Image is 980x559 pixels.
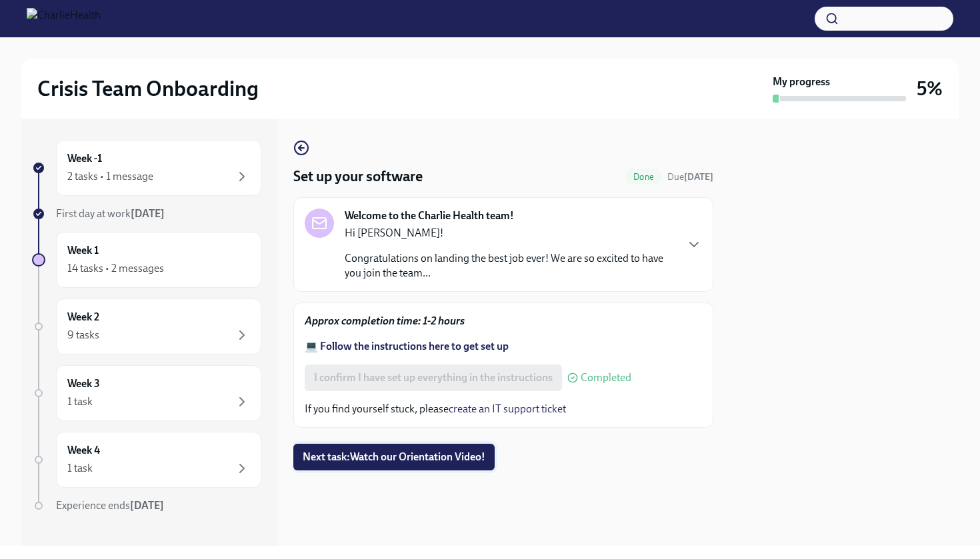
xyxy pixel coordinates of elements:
[305,402,702,416] p: If you find yourself stuck, please
[27,8,101,29] img: CharlieHealth
[625,172,662,182] span: Done
[667,171,713,183] span: August 19th, 2025 10:00
[32,365,261,421] a: Week 31 task
[581,372,631,383] span: Completed
[67,169,153,184] div: 2 tasks • 1 message
[37,75,259,102] h2: Crisis Team Onboarding
[56,207,165,220] span: First day at work
[303,450,485,464] span: Next task : Watch our Orientation Video!
[667,171,713,183] span: Due
[67,394,93,409] div: 1 task
[32,232,261,288] a: Week 114 tasks • 2 messages
[67,443,100,458] h6: Week 4
[32,298,261,354] a: Week 29 tasks
[305,340,509,352] a: 💻 Follow the instructions here to get set up
[56,499,164,512] span: Experience ends
[773,75,830,89] strong: My progress
[67,376,100,391] h6: Week 3
[449,402,566,415] a: create an IT support ticket
[345,251,675,280] p: Congratulations on landing the best job ever! We are so excited to have you join the team...
[67,310,99,324] h6: Week 2
[917,77,943,101] h3: 5%
[67,243,99,258] h6: Week 1
[305,314,465,327] strong: Approx completion time: 1-2 hours
[67,328,99,342] div: 9 tasks
[67,261,164,276] div: 14 tasks • 2 messages
[684,171,713,183] strong: [DATE]
[32,432,261,488] a: Week 41 task
[32,140,261,196] a: Week -12 tasks • 1 message
[67,151,102,166] h6: Week -1
[345,209,514,223] strong: Welcome to the Charlie Health team!
[345,226,675,241] p: Hi [PERSON_NAME]!
[130,499,164,512] strong: [DATE]
[293,167,423,187] h4: Set up your software
[131,207,165,220] strong: [DATE]
[67,461,93,476] div: 1 task
[293,444,495,470] button: Next task:Watch our Orientation Video!
[32,207,261,221] a: First day at work[DATE]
